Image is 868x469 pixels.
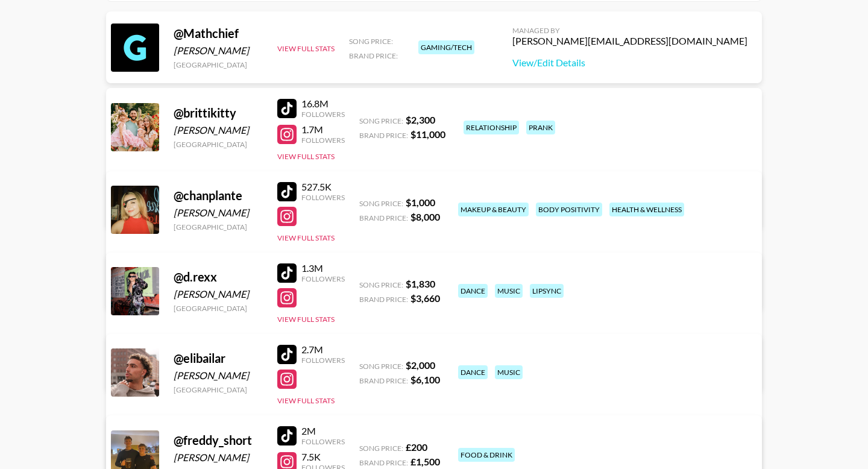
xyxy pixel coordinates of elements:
div: food & drink [458,448,515,462]
a: View/Edit Details [512,57,747,69]
div: [GEOGRAPHIC_DATA] [174,304,263,313]
span: Brand Price: [359,458,408,467]
div: [GEOGRAPHIC_DATA] [174,140,263,149]
strong: $ 3,660 [410,292,440,304]
div: @ brittikitty [174,105,263,121]
div: Followers [301,274,345,283]
div: @ chanplante [174,188,263,203]
div: 1.3M [301,262,345,274]
span: Song Price: [359,280,403,289]
div: dance [458,284,488,298]
span: Brand Price: [359,295,408,304]
span: Song Price: [359,362,403,371]
span: Song Price: [359,444,403,453]
div: Managed By [512,26,747,35]
div: relationship [464,121,519,134]
button: View Full Stats [277,152,335,161]
div: makeup & beauty [458,203,529,216]
div: [GEOGRAPHIC_DATA] [174,385,263,394]
span: Song Price: [349,37,393,46]
div: 2.7M [301,344,345,356]
div: [GEOGRAPHIC_DATA] [174,60,263,69]
strong: $ 1,830 [406,278,435,289]
strong: £ 1,500 [410,456,440,467]
div: Followers [301,136,345,145]
div: @ d.rexx [174,269,263,285]
div: [PERSON_NAME] [174,124,263,136]
span: Song Price: [359,199,403,208]
button: View Full Stats [277,396,335,405]
button: View Full Stats [277,44,335,53]
strong: $ 2,000 [406,359,435,371]
div: [GEOGRAPHIC_DATA] [174,222,263,231]
div: 1.7M [301,124,345,136]
div: gaming/tech [418,40,474,54]
div: [PERSON_NAME] [174,370,263,382]
strong: $ 11,000 [410,128,445,140]
div: @ freddy_short [174,433,263,448]
strong: $ 6,100 [410,374,440,385]
div: [PERSON_NAME] [174,288,263,300]
div: Followers [301,437,345,446]
span: Brand Price: [359,213,408,222]
div: music [495,365,523,379]
div: 2M [301,425,345,437]
strong: £ 200 [406,441,427,453]
div: [PERSON_NAME] [174,452,263,464]
strong: $ 2,300 [406,114,435,125]
div: 7.5K [301,451,345,463]
div: dance [458,365,488,379]
span: Song Price: [359,116,403,125]
div: 527.5K [301,181,345,193]
div: [PERSON_NAME] [174,207,263,219]
div: 16.8M [301,98,345,110]
strong: $ 8,000 [410,211,440,222]
div: prank [526,121,555,134]
div: music [495,284,523,298]
div: @ Mathchief [174,26,263,41]
div: Followers [301,193,345,202]
div: body positivity [536,203,602,216]
div: Followers [301,356,345,365]
span: Brand Price: [359,376,408,385]
div: Followers [301,110,345,119]
div: health & wellness [609,203,684,216]
div: @ elibailar [174,351,263,366]
button: View Full Stats [277,315,335,324]
div: [PERSON_NAME][EMAIL_ADDRESS][DOMAIN_NAME] [512,35,747,47]
span: Brand Price: [359,131,408,140]
strong: $ 1,000 [406,197,435,208]
div: [PERSON_NAME] [174,45,263,57]
span: Brand Price: [349,51,398,60]
button: View Full Stats [277,233,335,242]
div: lipsync [530,284,564,298]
